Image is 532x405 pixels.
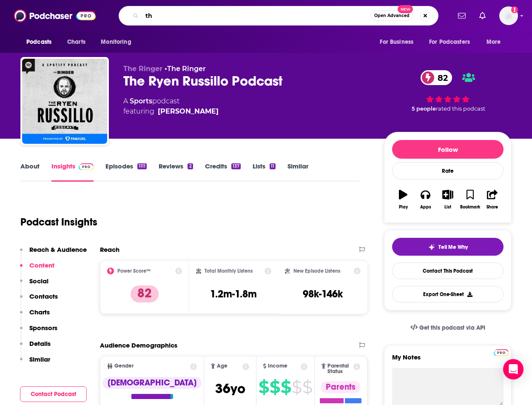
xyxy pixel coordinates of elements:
[392,353,504,368] label: My Notes
[158,106,219,117] div: [PERSON_NAME]
[455,9,469,23] a: Show notifications dropdown
[29,245,87,254] p: Reach & Audience
[205,268,253,274] h2: Total Monthly Listens
[437,184,459,215] button: List
[22,59,107,144] img: The Ryen Russillo Podcast
[130,97,152,105] a: Sports
[215,380,245,397] span: 36 yo
[114,363,134,369] span: Gender
[503,359,523,379] div: Open Intercom Messenger
[374,14,410,18] span: Open Advanced
[419,324,485,331] span: Get this podcast via API
[321,381,361,393] div: Parents
[494,349,509,356] img: Podchaser Pro
[380,36,413,48] span: For Business
[123,65,162,73] span: The Ringer
[20,162,40,182] a: About
[20,277,48,293] button: Social
[29,355,50,363] p: Similar
[105,162,147,182] a: Episodes1111
[398,5,413,13] span: New
[20,245,87,261] button: Reach & Audience
[302,380,312,394] span: $
[444,205,451,210] div: List
[429,70,452,85] span: 82
[231,163,241,169] div: 137
[51,162,94,182] a: InsightsPodchaser Pro
[117,268,151,274] h2: Power Score™
[205,162,241,182] a: Credits137
[436,106,485,112] span: rated this podcast
[486,205,498,210] div: Share
[159,162,193,182] a: Reviews2
[281,380,291,394] span: $
[165,65,206,73] span: •
[392,262,504,279] a: Contact This Podcast
[217,363,228,369] span: Age
[424,34,482,50] button: open menu
[100,245,119,254] h2: Reach
[29,261,54,269] p: Content
[374,34,424,50] button: open menu
[79,163,94,170] img: Podchaser Pro
[29,324,57,332] p: Sponsors
[26,36,51,48] span: Podcasts
[101,36,131,48] span: Monitoring
[100,341,177,349] h2: Audience Demographics
[384,65,512,117] div: 82 5 peoplerated this podcast
[392,238,504,256] button: tell me why sparkleTell Me Why
[494,348,509,356] a: Pro website
[67,36,85,48] span: Charts
[14,8,96,24] a: Podchaser - Follow, Share and Rate Podcasts
[421,70,452,85] a: 82
[20,292,58,308] button: Contacts
[392,184,414,215] button: Play
[392,140,504,159] button: Follow
[412,106,436,112] span: 5 people
[20,355,50,371] button: Similar
[438,244,468,251] span: Tell Me Why
[414,184,436,215] button: Apps
[327,363,352,374] span: Parental Status
[459,184,481,215] button: Bookmark
[292,380,302,394] span: $
[399,205,408,210] div: Play
[20,324,57,339] button: Sponsors
[511,6,518,13] svg: Add a profile image
[167,65,206,73] a: The Ringer
[481,184,504,215] button: Share
[20,308,50,324] button: Charts
[29,308,50,316] p: Charts
[142,9,370,23] input: Search podcasts, credits, & more...
[481,34,512,50] button: open menu
[392,286,504,302] button: Export One-Sheet
[404,317,492,338] a: Get this podcast via API
[499,6,518,25] span: Logged in as ElaineatWink
[287,162,308,182] a: Similar
[259,380,269,394] span: $
[20,261,54,277] button: Content
[29,277,48,285] p: Social
[62,34,91,50] a: Charts
[499,6,518,25] img: User Profile
[210,288,257,300] h3: 1.2m-1.8m
[29,339,51,348] p: Details
[428,244,435,251] img: tell me why sparkle
[370,11,413,21] button: Open AdvancedNew
[476,9,489,23] a: Show notifications dropdown
[95,34,142,50] button: open menu
[486,36,501,48] span: More
[137,163,147,169] div: 1111
[429,36,470,48] span: For Podcasters
[123,106,219,117] span: featuring
[20,34,63,50] button: open menu
[123,96,219,117] div: A podcast
[270,163,276,169] div: 11
[20,386,87,402] button: Contact Podcast
[102,377,202,389] div: [DEMOGRAPHIC_DATA]
[20,216,97,228] h1: Podcast Insights
[293,268,340,274] h2: New Episode Listens
[188,163,193,169] div: 2
[499,6,518,25] button: Show profile menu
